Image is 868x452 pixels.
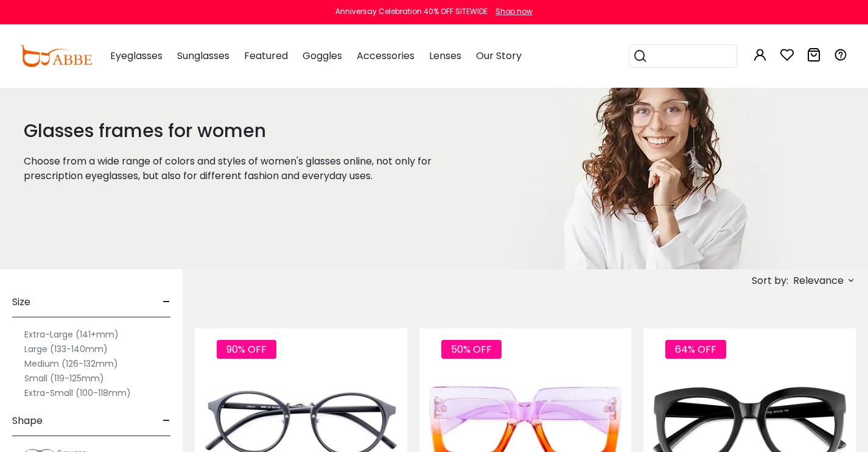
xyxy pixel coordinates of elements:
label: Large (133-140mm) [24,342,108,356]
div: Shop now [495,6,533,17]
span: - [163,288,170,317]
label: Extra-Large (141+mm) [24,327,119,342]
img: glasses frames for women [497,56,807,269]
span: 90% OFF [217,340,276,359]
span: Accessories [357,49,415,63]
a: Shop now [489,6,533,16]
p: Choose from a wide range of colors and styles of women's glasses online, not only for prescriptio... [24,154,467,183]
span: - [163,406,170,436]
span: Featured [244,49,288,63]
span: Shape [12,406,43,436]
div: Anniversay Celebration 40% OFF SITEWIDE [335,6,488,17]
span: Size [12,288,30,317]
span: Eyeglasses [110,49,163,63]
span: Sort by: [752,274,788,288]
span: 50% OFF [441,340,502,359]
span: Relevance [793,270,844,292]
h1: Glasses frames for women [24,120,467,142]
label: Medium (126-132mm) [24,356,118,371]
span: 64% OFF [665,340,726,359]
label: Extra-Small (100-118mm) [24,386,131,400]
span: Our Story [476,49,522,63]
span: Sunglasses [177,49,229,63]
label: Small (119-125mm) [24,371,104,386]
span: Lenses [429,49,461,63]
span: Goggles [303,49,342,63]
img: abbeglasses.com [20,45,92,67]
